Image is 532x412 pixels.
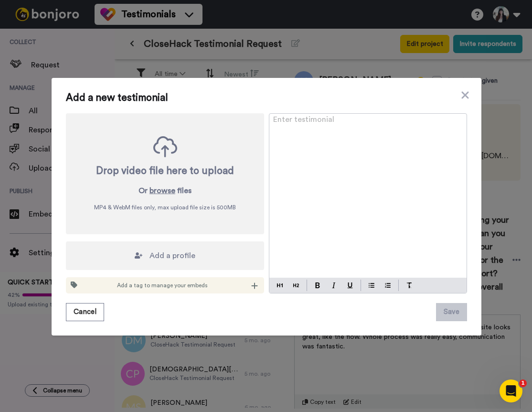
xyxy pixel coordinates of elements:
[369,282,374,289] img: bulleted-block.svg
[277,282,283,289] img: heading-one-block.svg
[96,164,234,178] div: Drop video file here to upload
[385,282,391,289] img: numbered-block.svg
[519,379,527,387] span: 1
[149,185,175,196] button: browse
[94,204,236,211] span: MP4 & WebM files only, max upload file size is 500 MB
[117,282,208,289] span: Add a tag to manage your embeds
[138,185,192,196] p: Or files
[406,282,412,288] img: clear-format.svg
[149,250,195,261] span: Add a profile
[315,282,320,288] img: bold-mark.svg
[500,379,522,402] iframe: Intercom live chat
[332,282,336,288] img: italic-mark.svg
[347,282,353,288] img: underline-mark.svg
[436,303,467,321] button: Save
[66,303,104,321] button: Cancel
[293,282,299,289] img: heading-two-block.svg
[66,92,467,104] span: Add a new testimonial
